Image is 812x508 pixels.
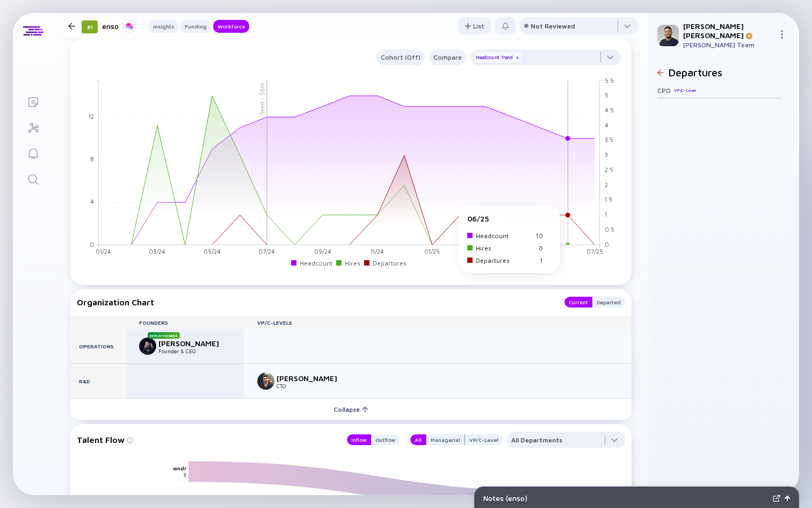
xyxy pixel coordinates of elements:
[605,241,609,248] tspan: 0
[258,248,275,255] tspan: 07/24
[605,91,608,98] tspan: 5
[149,20,178,33] button: Insights
[475,52,521,63] div: Headcount Trend
[426,434,465,445] div: Managerial
[347,434,371,445] button: Inflow
[139,338,156,355] img: Mickey Haslavsky picture
[785,496,790,501] img: Open Notes
[277,383,347,389] div: CTO
[213,20,249,33] button: Workforce
[13,88,53,114] a: Lists
[410,434,426,445] button: All
[683,41,773,49] div: [PERSON_NAME] Team
[257,373,274,390] img: Ronen Pinhasov picture
[148,332,180,339] div: Repeat Founder
[376,49,425,65] button: Cohort (Off)
[183,471,186,478] text: 3
[82,20,98,33] div: 81
[657,66,791,78] h2: Departures
[605,106,614,113] tspan: 4.5
[90,198,94,205] tspan: 4
[180,21,211,32] div: Funding
[70,329,126,363] div: Operations
[213,21,249,32] div: Workforce
[173,465,186,471] text: wndr
[465,434,503,445] button: VP/C-Level
[204,248,221,255] tspan: 05/24
[483,493,769,503] div: Notes ( enso )
[778,30,786,39] img: Menu
[605,166,613,173] tspan: 2.5
[586,248,603,255] tspan: 07/25
[158,339,229,348] div: [PERSON_NAME]
[426,434,465,445] button: Managerial
[13,114,53,140] a: Investor Map
[126,319,244,326] div: Founders
[376,51,425,63] div: Cohort (Off)
[429,49,466,65] button: Compare
[89,113,94,120] tspan: 12
[605,196,612,203] tspan: 1.5
[458,17,491,34] button: List
[605,226,614,233] tspan: 0.5
[673,86,697,95] div: VP/C-Level
[314,248,331,255] tspan: 09/24
[90,155,94,162] tspan: 8
[531,22,575,30] div: Not Reviewed
[564,297,592,307] button: Current
[657,86,782,95] div: CPO
[180,20,211,33] button: Funding
[158,348,229,354] div: Founder & CEO
[149,248,165,255] tspan: 03/24
[592,297,625,307] button: Departed
[657,25,679,46] img: Omer Profile Picture
[683,22,773,40] div: [PERSON_NAME] [PERSON_NAME]
[70,398,632,420] button: Collapse
[605,211,607,218] tspan: 1
[773,495,780,502] img: Expand Notes
[605,181,608,188] tspan: 2
[605,151,608,158] tspan: 3
[149,21,178,32] div: Insights
[371,248,384,255] tspan: 11/24
[13,166,53,191] a: Search
[13,140,53,166] a: Reminders
[429,51,466,63] div: Compare
[77,297,554,307] div: Organization Chart
[371,434,400,445] button: Outflow
[605,77,614,84] tspan: 5.5
[514,54,520,61] div: x
[77,432,336,448] div: Talent Flow
[531,248,548,255] tspan: 05/25
[605,137,613,144] tspan: 3.5
[70,364,126,398] div: R&D
[277,374,347,383] div: [PERSON_NAME]
[327,401,375,418] div: Collapse
[102,19,136,33] div: enso
[605,121,608,128] tspan: 4
[90,241,94,248] tspan: 0
[244,319,632,326] div: VP/C-Levels
[96,248,111,255] tspan: 01/24
[458,18,491,34] div: List
[477,248,494,255] tspan: 03/25
[424,248,440,255] tspan: 01/25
